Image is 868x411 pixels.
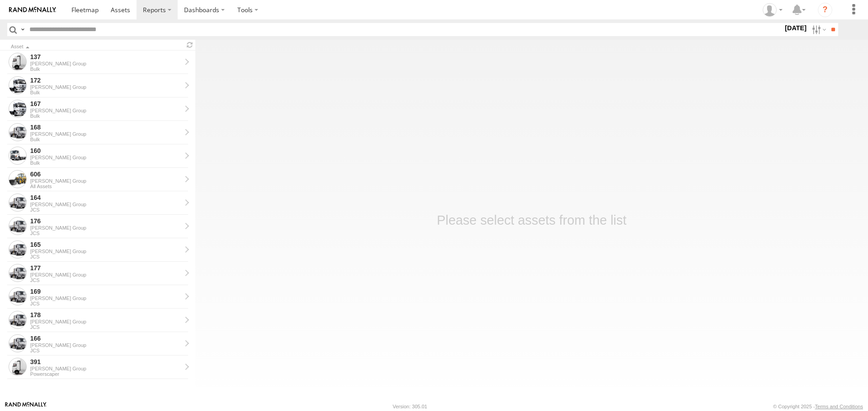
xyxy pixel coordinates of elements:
div: 172 - View Asset History [30,76,181,84]
div: Bulk [30,90,181,95]
label: [DATE] [783,23,808,33]
div: [PERSON_NAME] Group [30,319,181,324]
div: JCS [30,277,181,283]
div: © Copyright 2025 - [773,404,863,409]
div: [PERSON_NAME] Group [30,178,181,184]
div: 166 - View Asset History [30,334,181,342]
div: Amin Vahidinezhad [759,3,786,17]
div: [PERSON_NAME] Group [30,225,181,231]
i: ? [818,3,832,17]
label: Search Query [19,23,26,36]
a: Visit our Website [5,402,47,411]
div: [PERSON_NAME] Group [30,131,181,137]
div: 137 - View Asset History [30,53,181,61]
div: 164 - View Asset History [30,194,181,202]
div: Click to Sort [11,45,181,49]
img: rand-logo.svg [9,7,56,13]
div: JCS [30,207,181,212]
div: 169 - View Asset History [30,287,181,296]
div: Version: 305.01 [393,404,427,409]
div: Bulk [30,137,181,142]
div: Bulk [30,160,181,166]
a: Terms and Conditions [815,404,863,409]
div: 177 - View Asset History [30,264,181,272]
div: [PERSON_NAME] Group [30,366,181,371]
div: [PERSON_NAME] Group [30,202,181,207]
div: 391 - View Asset History [30,358,181,366]
div: [PERSON_NAME] Group [30,155,181,160]
div: [PERSON_NAME] Group [30,296,181,301]
div: JCS [30,348,181,353]
div: [PERSON_NAME] Group [30,108,181,113]
div: Bulk [30,113,181,119]
div: Powerscaper [30,371,181,377]
div: 160 - View Asset History [30,147,181,155]
div: Bulk [30,66,181,72]
div: 606 - View Asset History [30,170,181,178]
div: [PERSON_NAME] Group [30,84,181,90]
div: 178 - View Asset History [30,311,181,319]
label: Search Filter Options [808,23,828,36]
div: [PERSON_NAME] Group [30,61,181,66]
div: JCS [30,301,181,306]
div: [PERSON_NAME] Group [30,342,181,348]
span: Refresh [184,41,195,49]
div: All Assets [30,184,181,189]
div: 165 - View Asset History [30,240,181,249]
div: 176 - View Asset History [30,217,181,225]
div: JCS [30,231,181,236]
div: [PERSON_NAME] Group [30,272,181,277]
div: [PERSON_NAME] Group [30,249,181,254]
div: 168 - View Asset History [30,123,181,131]
div: JCS [30,324,181,330]
div: JCS [30,254,181,259]
div: 167 - View Asset History [30,100,181,108]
